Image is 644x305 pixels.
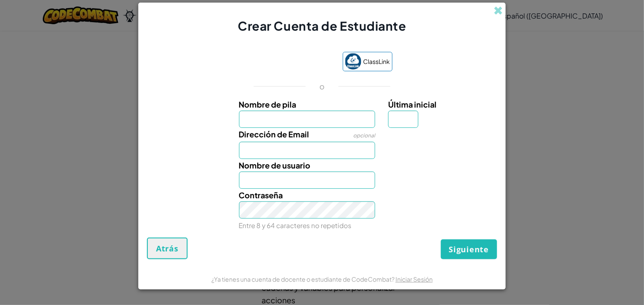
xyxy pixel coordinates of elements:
img: classlink-logo-small.png [345,53,361,70]
span: ClassLink [363,55,390,68]
span: opcional [353,132,375,139]
span: Última inicial [388,99,437,109]
button: Atrás [147,238,188,259]
span: Contraseña [239,190,283,200]
span: Nombre de usuario [239,160,311,170]
span: Nombre de pila [239,99,296,109]
span: Crear Cuenta de Estudiante [238,18,406,33]
span: Dirección de Email [239,129,309,139]
span: ¿Ya tienes una cuenta de docente o estudiante de CodeCombat? [211,275,395,283]
p: o [319,81,325,92]
iframe: Botón de Acceder con Google [248,53,338,72]
span: Atrás [156,243,179,254]
a: Iniciar Sesión [395,275,433,283]
small: Entre 8 y 64 caracteres no repetidos [239,221,352,229]
button: Siguiente [441,239,497,259]
span: Siguiente [449,244,489,254]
